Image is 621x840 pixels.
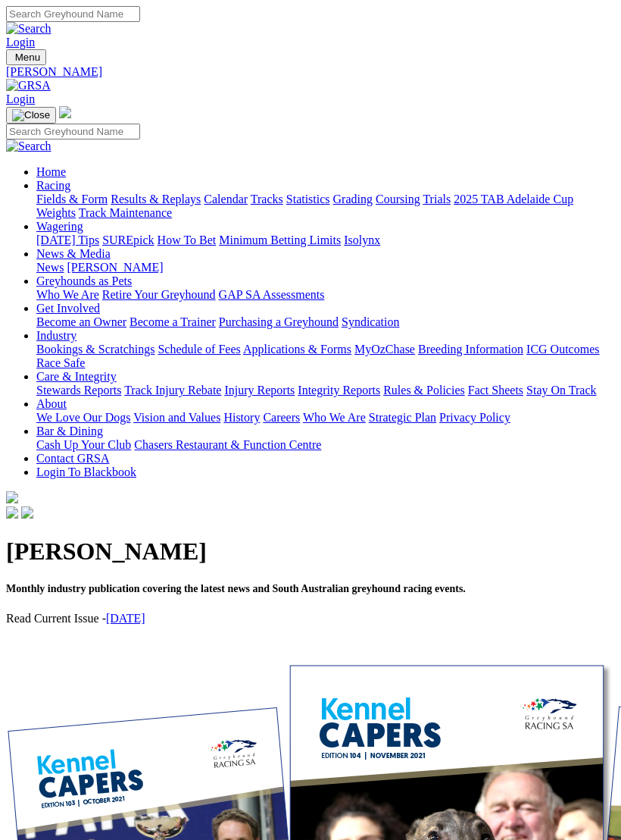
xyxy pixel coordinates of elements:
a: Race Safe [36,356,85,369]
a: Greyhounds as Pets [36,274,132,287]
img: twitter.svg [21,506,33,519]
a: History [223,411,260,424]
a: Grading [333,193,373,205]
a: Fields & Form [36,193,108,205]
a: News & Media [36,247,111,260]
div: News & Media [36,261,615,274]
div: Industry [36,343,615,370]
a: [DATE] Tips [36,234,99,246]
p: Read Current Issue - [6,612,615,625]
a: About [36,397,67,410]
a: Login [6,92,35,105]
a: Schedule of Fees [158,343,240,356]
a: Bookings & Scratchings [36,343,154,356]
a: Calendar [204,193,248,205]
img: GRSA [6,79,51,92]
button: Toggle navigation [6,107,56,124]
a: Rules & Policies [383,384,465,396]
h1: [PERSON_NAME] [6,538,615,566]
a: Careers [263,411,300,424]
a: Bar & Dining [36,425,103,437]
a: Care & Integrity [36,370,117,383]
a: Stay On Track [526,384,596,396]
a: Track Maintenance [79,206,172,219]
a: Login To Blackbook [36,465,136,478]
a: Minimum Betting Limits [219,234,341,246]
a: Racing [36,179,70,192]
a: Breeding Information [418,343,523,356]
div: Care & Integrity [36,384,615,397]
a: Retire Your Greyhound [102,288,216,301]
img: Close [12,109,50,121]
input: Search [6,124,140,139]
a: Integrity Reports [298,384,380,396]
a: Cash Up Your Club [36,438,131,451]
a: Trials [423,193,451,205]
a: Who We Are [303,411,366,424]
a: Login [6,36,35,49]
a: SUREpick [102,234,154,246]
a: Purchasing a Greyhound [219,315,339,328]
div: Greyhounds as Pets [36,288,615,302]
div: Get Involved [36,315,615,329]
span: Monthly industry publication covering the latest news and South Australian greyhound racing events. [6,583,466,594]
img: Search [6,139,51,153]
a: Chasers Restaurant & Function Centre [134,438,321,451]
a: Become a Trainer [130,315,216,328]
a: Contact GRSA [36,452,109,465]
img: logo-grsa-white.png [59,106,71,118]
a: Syndication [342,315,399,328]
div: About [36,411,615,425]
a: Vision and Values [133,411,220,424]
a: GAP SA Assessments [219,288,325,301]
input: Search [6,6,140,22]
button: Toggle navigation [6,49,46,65]
a: [PERSON_NAME] [67,261,163,274]
a: Become an Owner [36,315,126,328]
a: We Love Our Dogs [36,411,130,424]
a: Isolynx [344,234,380,246]
span: Menu [15,52,40,63]
a: Wagering [36,220,83,233]
a: Applications & Forms [243,343,351,356]
a: Home [36,165,66,178]
a: MyOzChase [354,343,415,356]
a: How To Bet [158,234,217,246]
div: Bar & Dining [36,438,615,452]
a: 2025 TAB Adelaide Cup [454,193,573,205]
a: Results & Replays [111,193,201,205]
a: Who We Are [36,288,99,301]
a: News [36,261,64,274]
a: [DATE] [106,612,145,625]
img: facebook.svg [6,506,18,519]
a: Weights [36,206,76,219]
a: Fact Sheets [468,384,523,396]
a: Injury Reports [224,384,295,396]
a: Tracks [251,193,283,205]
img: Search [6,22,51,36]
div: Wagering [36,234,615,247]
a: [PERSON_NAME] [6,65,615,79]
a: Get Involved [36,302,100,315]
a: Strategic Plan [369,411,436,424]
a: ICG Outcomes [526,343,599,356]
a: Statistics [286,193,330,205]
a: Privacy Policy [439,411,510,424]
div: Racing [36,193,615,220]
img: logo-grsa-white.png [6,491,18,503]
a: Stewards Reports [36,384,121,396]
a: Coursing [376,193,420,205]
a: Track Injury Rebate [124,384,221,396]
a: Industry [36,329,76,342]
